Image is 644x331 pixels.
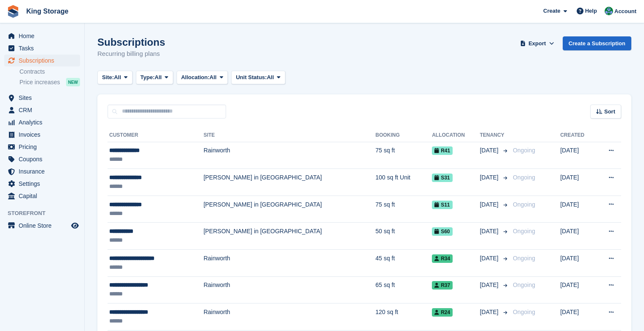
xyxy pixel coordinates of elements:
span: CRM [19,104,69,116]
span: Site: [102,73,114,82]
span: [DATE] [480,308,500,317]
span: Ongoing [513,201,535,208]
th: Allocation [432,129,480,142]
button: Type: All [136,71,173,85]
span: Ongoing [513,147,535,154]
span: Tasks [19,42,69,54]
span: All [155,73,162,82]
a: menu [4,42,80,54]
th: Customer [108,129,204,142]
td: 75 sq ft [376,142,432,169]
td: [DATE] [560,276,595,303]
a: menu [4,141,80,153]
td: Rainworth [204,276,376,303]
a: menu [4,116,80,128]
button: Export [519,36,556,50]
td: 50 sq ft [376,223,432,250]
th: Created [560,129,595,142]
td: 45 sq ft [376,250,432,277]
td: [DATE] [560,303,595,331]
td: Rainworth [204,142,376,169]
div: NEW [66,78,80,86]
span: Unit Status: [236,73,267,82]
td: [DATE] [560,142,595,169]
a: menu [4,190,80,202]
span: Ongoing [513,255,535,262]
td: [DATE] [560,196,595,223]
span: Type: [141,73,155,82]
th: Site [204,129,376,142]
a: Price increases NEW [19,77,80,87]
span: R37 [432,281,453,290]
span: R34 [432,254,453,263]
span: [DATE] [480,173,500,182]
span: Capital [19,190,69,202]
button: Unit Status: All [231,71,285,85]
a: menu [4,92,80,104]
span: Allocation: [181,73,210,82]
a: Create a Subscription [563,36,631,50]
span: Sites [19,92,69,104]
span: All [267,73,274,82]
span: [DATE] [480,227,500,236]
span: R24 [432,308,453,317]
span: Create [543,7,560,15]
a: menu [4,165,80,177]
td: Rainworth [204,303,376,331]
button: Allocation: All [177,71,228,85]
span: Settings [19,178,69,190]
span: S60 [432,227,452,236]
span: Ongoing [513,174,535,181]
img: John King [605,7,613,15]
button: Site: All [97,71,133,85]
td: 65 sq ft [376,276,432,303]
td: 100 sq ft Unit [376,169,432,196]
td: 120 sq ft [376,303,432,331]
td: Rainworth [204,250,376,277]
a: Contracts [19,68,80,76]
span: All [210,73,217,82]
td: [PERSON_NAME] in [GEOGRAPHIC_DATA] [204,169,376,196]
span: Ongoing [513,281,535,288]
span: S11 [432,201,452,209]
a: King Storage [23,4,72,18]
span: Insurance [19,165,69,177]
a: Preview store [70,221,80,231]
span: Analytics [19,116,69,128]
a: menu [4,104,80,116]
span: [DATE] [480,200,500,209]
span: Storefront [8,209,84,218]
td: 75 sq ft [376,196,432,223]
span: S31 [432,174,452,182]
span: Invoices [19,129,69,141]
h1: Subscriptions [97,36,165,48]
td: [DATE] [560,250,595,277]
th: Booking [376,129,432,142]
a: menu [4,129,80,141]
td: [DATE] [560,169,595,196]
span: Subscriptions [19,55,69,66]
span: Ongoing [513,309,535,315]
a: menu [4,55,80,66]
span: Home [19,30,69,42]
span: Pricing [19,141,69,153]
span: [DATE] [480,254,500,263]
span: Sort [604,108,615,116]
a: menu [4,153,80,165]
td: [PERSON_NAME] in [GEOGRAPHIC_DATA] [204,196,376,223]
span: Help [585,7,597,15]
span: Ongoing [513,228,535,234]
span: Price increases [19,78,60,86]
td: [DATE] [560,223,595,250]
a: menu [4,30,80,42]
th: Tenancy [480,129,509,142]
a: menu [4,220,80,232]
td: [PERSON_NAME] in [GEOGRAPHIC_DATA] [204,223,376,250]
span: Account [614,7,636,16]
span: [DATE] [480,146,500,155]
a: menu [4,178,80,190]
span: [DATE] [480,281,500,290]
span: All [114,73,121,82]
span: Coupons [19,153,69,165]
img: stora-icon-8386f47178a22dfd0bd8f6a31ec36ba5ce8667c1dd55bd0f319d3a0aa187defe.svg [7,5,19,18]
